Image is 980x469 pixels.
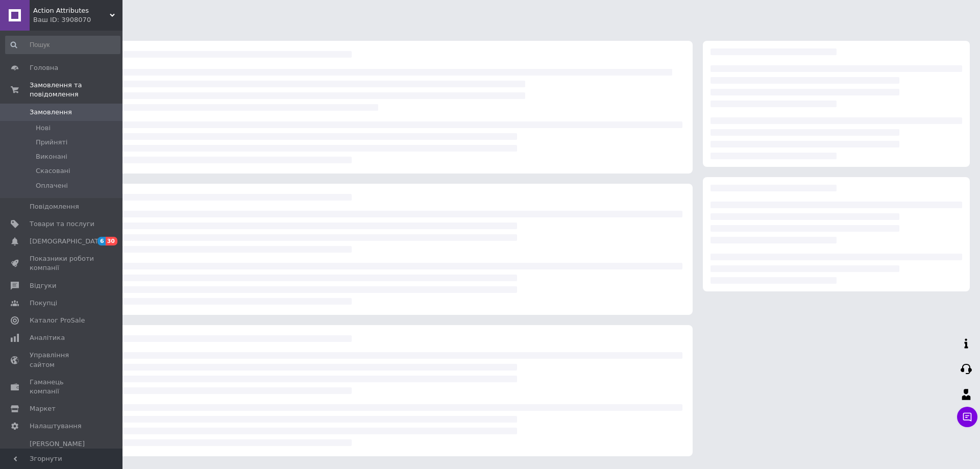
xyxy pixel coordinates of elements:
[30,254,94,273] span: Показники роботи компанії
[97,237,106,245] span: 6
[106,237,117,245] span: 30
[30,202,79,211] span: Повідомлення
[36,152,67,161] span: Виконані
[30,351,94,369] span: Управління сайтом
[30,63,58,72] span: Головна
[30,299,57,308] span: Покупці
[30,281,56,290] span: Відгуки
[33,15,122,24] div: Ваш ID: 3908070
[36,166,70,176] span: Скасовані
[33,6,110,15] span: Action Attributes
[30,439,94,467] span: [PERSON_NAME] та рахунки
[30,237,105,246] span: [DEMOGRAPHIC_DATA]
[30,422,82,431] span: Налаштування
[36,138,67,147] span: Прийняті
[30,316,85,325] span: Каталог ProSale
[30,219,94,229] span: Товари та послуги
[30,81,122,99] span: Замовлення та повідомлення
[30,378,94,396] span: Гаманець компанії
[30,333,65,342] span: Аналітика
[36,124,51,133] span: Нові
[957,407,977,427] button: Чат з покупцем
[30,108,72,117] span: Замовлення
[36,181,68,190] span: Оплачені
[5,36,120,54] input: Пошук
[30,404,56,413] span: Маркет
